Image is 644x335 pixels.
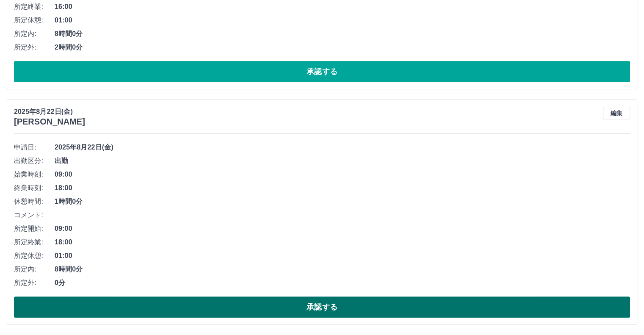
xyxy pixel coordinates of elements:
[14,29,55,39] span: 所定内:
[14,251,55,261] span: 所定休憩:
[55,29,630,39] span: 8時間0分
[14,156,55,166] span: 出勤区分:
[14,117,85,127] h3: [PERSON_NAME]
[55,169,630,180] span: 09:00
[14,197,55,207] span: 休憩時間:
[14,278,55,288] span: 所定外:
[14,264,55,274] span: 所定内:
[14,210,55,220] span: コメント:
[14,107,85,117] p: 2025年8月22日(金)
[14,61,630,82] button: 承認する
[55,264,630,274] span: 8時間0分
[14,42,55,53] span: 所定外:
[55,197,630,207] span: 1時間0分
[55,156,630,166] span: 出勤
[14,169,55,180] span: 始業時刻:
[603,107,630,119] button: 編集
[14,224,55,234] span: 所定開始:
[55,278,630,288] span: 0分
[55,224,630,234] span: 09:00
[14,296,630,318] button: 承認する
[14,142,55,152] span: 申請日:
[55,15,630,25] span: 01:00
[14,15,55,25] span: 所定休憩:
[55,42,630,53] span: 2時間0分
[55,142,630,152] span: 2025年8月22日(金)
[55,237,630,247] span: 18:00
[14,183,55,193] span: 終業時刻:
[55,183,630,193] span: 18:00
[55,251,630,261] span: 01:00
[14,2,55,12] span: 所定終業:
[55,2,630,12] span: 16:00
[14,237,55,247] span: 所定終業:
